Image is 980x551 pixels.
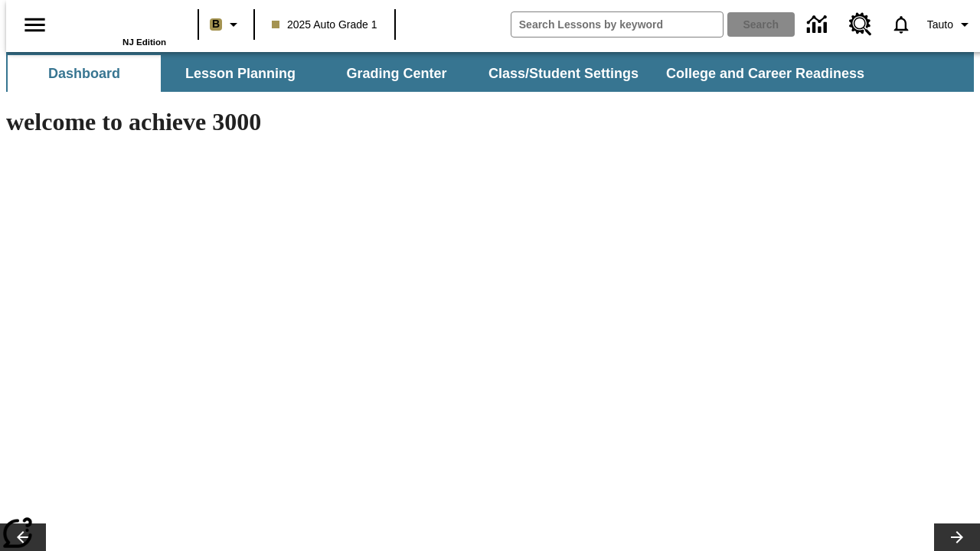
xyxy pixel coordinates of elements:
button: College and Career Readiness [654,55,877,92]
h1: welcome to achieve 3000 [6,108,668,136]
a: Data Center [798,4,840,46]
a: Home [67,7,166,37]
button: Lesson carousel, Next [934,523,980,551]
div: SubNavbar [6,52,974,92]
a: Notifications [881,5,921,44]
input: search field [511,12,723,37]
button: Lesson Planning [164,55,317,92]
button: Boost Class color is light brown. Change class color [204,11,249,38]
span: B [212,15,220,34]
div: Home [67,5,166,47]
button: Open side menu [12,2,57,47]
button: Profile/Settings [921,11,980,38]
div: SubNavbar [6,55,878,92]
button: Class/Student Settings [476,55,651,92]
span: 2025 Auto Grade 1 [272,17,377,33]
span: Tauto [927,17,953,33]
a: Resource Center, Will open in new tab [840,4,881,45]
span: NJ Edition [122,37,166,47]
button: Grading Center [320,55,473,92]
button: Dashboard [8,55,161,92]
